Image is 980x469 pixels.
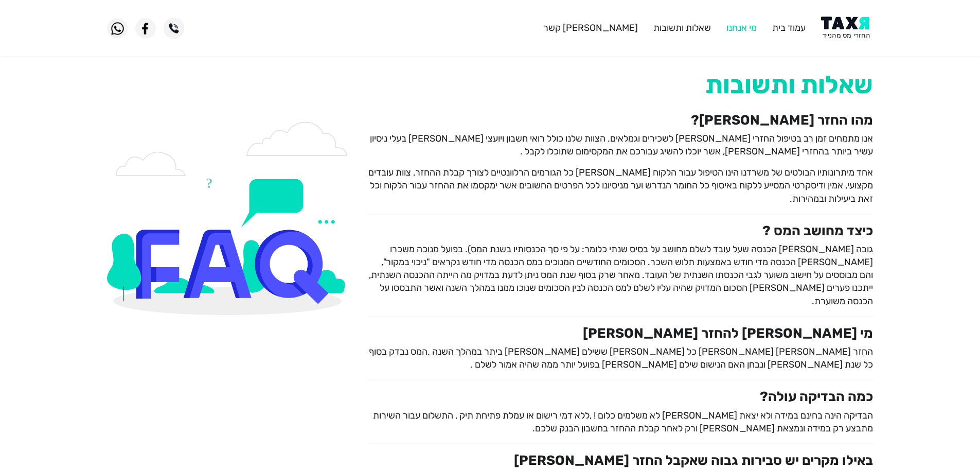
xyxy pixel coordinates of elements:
[367,409,873,435] p: הבדיקה הינה בחינם במידה ולא יצאת [PERSON_NAME] לא משלמים כלום ! ,ללא דמי רישום או עמלת פתיחת תיק ...
[367,389,873,405] h3: כמה הבדיקה עולה?
[367,132,873,158] p: אנו מתמחים זמן רב בטיפול החזרי [PERSON_NAME] לשכירים וגמלאים. הצוות שלנו כולל רואי חשבון ויועצי [...
[164,18,184,39] img: Phone
[821,16,873,40] img: Logo
[726,22,757,33] a: מי אנחנו
[367,112,873,128] h3: מהו החזר [PERSON_NAME]?
[367,166,873,205] p: אחד מיתרונותיו הבולטים של משרדנו הינו הטיפול עבור הלקוח [PERSON_NAME] כל הגורמים הרלוונטיים לצורך...
[367,453,873,468] h3: באילו מקרים יש סבירות גבוה שאקבל החזר [PERSON_NAME]
[367,223,873,239] h3: כיצד מחושב המס ?
[367,243,873,308] p: גובה [PERSON_NAME] הכנסה שעל עובד לשלם מחושב על בסיס שנתי כלומר: על פי סך הכנסותיו בשנת המס). בפו...
[367,325,873,341] h3: מי [PERSON_NAME] להחזר [PERSON_NAME]
[772,22,806,33] a: עמוד בית
[135,18,156,39] img: Facebook
[653,22,711,33] a: שאלות ותשובות
[367,70,873,100] h1: שאלות ותשובות
[543,22,638,33] a: [PERSON_NAME] קשר
[107,18,128,39] img: WhatsApp
[107,121,352,315] img: FAQ
[367,345,873,371] p: החזר [PERSON_NAME] [PERSON_NAME] כל [PERSON_NAME] ששילם [PERSON_NAME] ביתר במהלך השנה .המס נבדק ב...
